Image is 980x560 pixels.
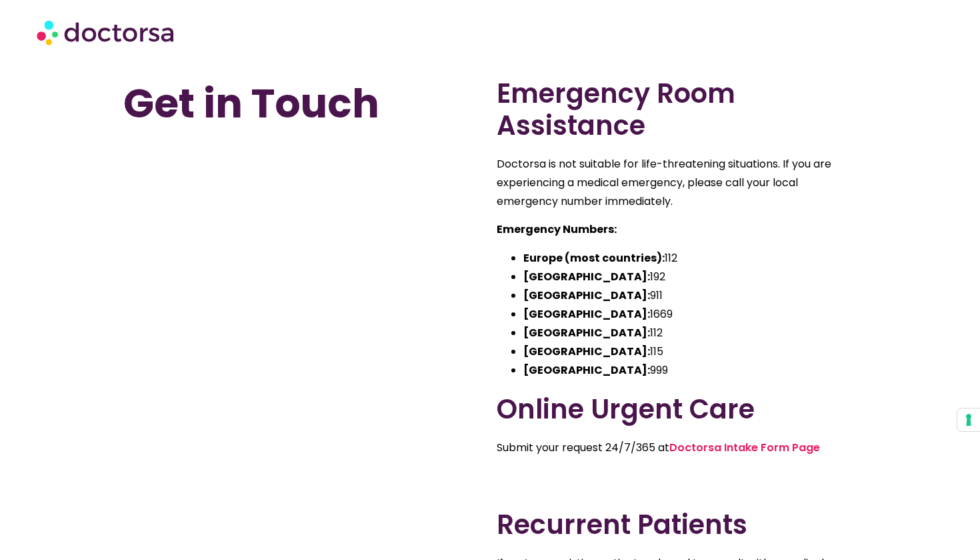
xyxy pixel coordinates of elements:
[523,344,650,359] strong: [GEOGRAPHIC_DATA]:
[523,268,857,286] li: 192
[523,250,665,266] strong: Europe (most countries):
[523,342,857,361] li: 115
[523,306,650,322] strong: [GEOGRAPHIC_DATA]:
[497,77,857,142] h2: Emergency Room Assistance
[957,408,980,431] button: Your consent preferences for tracking technologies
[497,393,857,425] h2: Online Urgent Care
[523,249,857,268] li: 112
[497,155,857,211] p: Doctorsa is not suitable for life-threatening situations. If you are experiencing a medical emerg...
[523,288,650,303] strong: [GEOGRAPHIC_DATA]:
[497,222,617,237] strong: Emergency Numbers:
[523,269,650,284] strong: [GEOGRAPHIC_DATA]:
[497,439,857,457] p: Submit your request 24/7/365 at
[523,325,650,340] strong: [GEOGRAPHIC_DATA]:
[523,305,857,324] li: 1669
[123,77,483,129] h1: Get in Touch
[669,440,820,455] a: Doctorsa Intake Form Page
[523,361,857,380] li: 999
[497,509,857,541] h2: Recurrent Patients
[523,286,857,305] li: 911
[523,362,650,378] strong: [GEOGRAPHIC_DATA]:
[523,324,857,342] li: 112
